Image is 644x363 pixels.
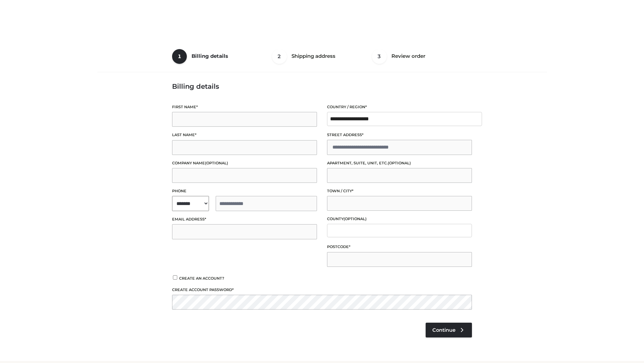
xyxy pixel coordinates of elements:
span: Create an account? [179,276,224,281]
input: Create an account? [172,275,178,280]
label: Country / Region [327,104,472,110]
span: 1 [172,49,187,64]
label: Last name [172,132,317,138]
label: Street address [327,132,472,138]
span: Billing details [192,53,228,59]
span: Shipping address [291,53,335,59]
span: 2 [272,49,287,64]
span: (optional) [388,161,411,165]
span: 3 [372,49,387,64]
label: Apartment, suite, unit, etc. [327,160,472,166]
label: Create account password [172,287,472,293]
label: Phone [172,188,317,194]
span: (optional) [343,216,367,221]
label: Town / City [327,188,472,194]
label: County [327,216,472,222]
label: First name [172,104,317,110]
a: Continue [426,323,472,337]
label: Email address [172,216,317,223]
span: Review order [391,53,425,59]
label: Company name [172,160,317,166]
label: Postcode [327,244,472,250]
h3: Billing details [172,82,472,90]
span: Continue [432,327,455,333]
span: (optional) [205,161,228,165]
